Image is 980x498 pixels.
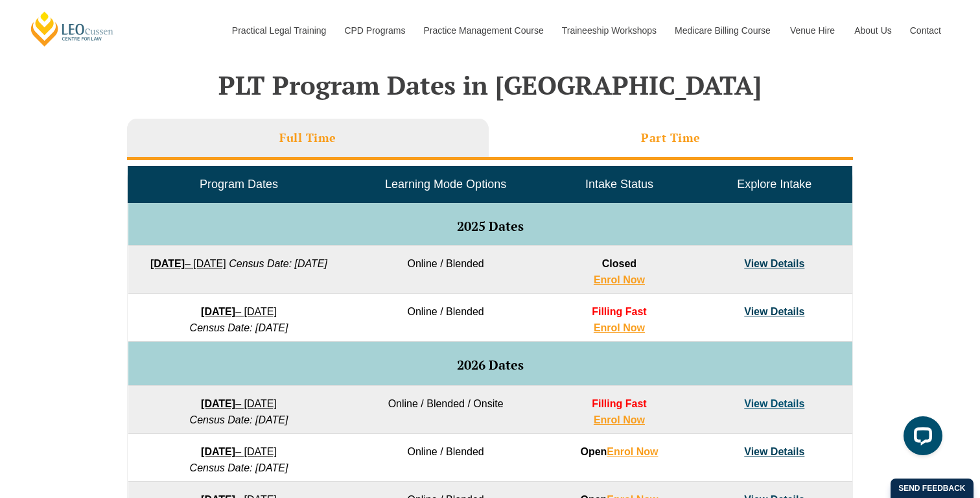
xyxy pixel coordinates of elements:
td: Online / Blended [349,246,541,294]
span: 2025 Dates [457,217,524,235]
a: Enrol Now [594,274,645,285]
span: Learning Mode Options [385,178,506,191]
em: Census Date: [DATE] [229,258,327,269]
a: About Us [845,3,900,58]
span: Closed [602,258,636,269]
td: Online / Blended [349,294,541,342]
a: Practice Management Course [414,3,552,58]
a: Contact [900,3,951,58]
a: Medicare Billing Course [665,3,780,58]
a: Traineeship Workshops [552,3,665,58]
a: Enrol Now [594,414,645,425]
strong: Open [580,446,658,457]
span: Explore Intake [737,178,811,191]
a: View Details [744,446,804,457]
h3: Full Time [279,130,336,145]
em: Census Date: [DATE] [190,462,288,473]
a: [DATE]– [DATE] [201,398,277,409]
h2: PLT Program Dates in [GEOGRAPHIC_DATA] [121,71,859,99]
span: Filling Fast [592,398,646,409]
span: Intake Status [585,178,653,191]
a: CPD Programs [334,3,414,58]
a: View Details [744,258,804,269]
strong: [DATE] [150,258,185,269]
h3: Part Time [641,130,701,145]
strong: [DATE] [201,446,235,457]
a: View Details [744,306,804,317]
span: Program Dates [200,178,278,191]
a: Practical Legal Training [222,3,335,58]
span: Filling Fast [592,306,646,317]
strong: [DATE] [201,398,235,409]
a: View Details [744,398,804,409]
a: [DATE]– [DATE] [201,446,277,457]
em: Census Date: [DATE] [190,322,288,333]
a: [PERSON_NAME] Centre for Law [29,10,115,47]
iframe: LiveChat chat widget [893,411,948,466]
td: Online / Blended [349,434,541,482]
a: Enrol Now [594,322,645,333]
td: Online / Blended / Onsite [349,386,541,434]
a: [DATE]– [DATE] [150,258,226,269]
a: [DATE]– [DATE] [201,306,277,317]
strong: [DATE] [201,306,235,317]
em: Census Date: [DATE] [190,414,288,425]
span: 2026 Dates [457,356,524,373]
a: Enrol Now [607,446,658,457]
a: Venue Hire [780,3,845,58]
